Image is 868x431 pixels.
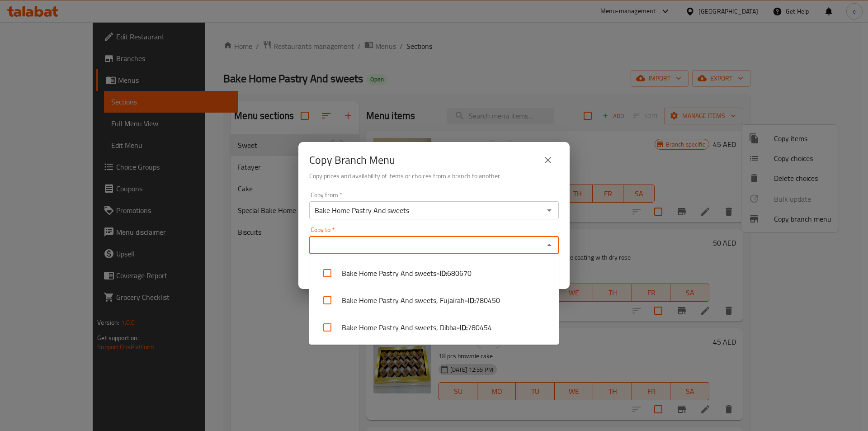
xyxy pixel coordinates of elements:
b: - ID: [436,268,447,279]
b: - ID: [457,322,467,333]
button: close [537,149,559,171]
h6: Copy prices and availability of items or choices from a branch to another [309,171,559,181]
span: 680670 [447,268,472,279]
span: 780450 [476,295,500,306]
button: Open [543,204,556,217]
button: Close [543,239,556,251]
span: 780454 [467,322,492,333]
b: - ID: [465,295,476,306]
li: Bake Home Pastry And sweets, Fujairah [309,287,559,314]
h2: Copy Branch Menu [309,153,395,167]
li: Bake Home Pastry And sweets [309,260,559,287]
li: Bake Home Pastry And sweets, Dibba [309,314,559,341]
